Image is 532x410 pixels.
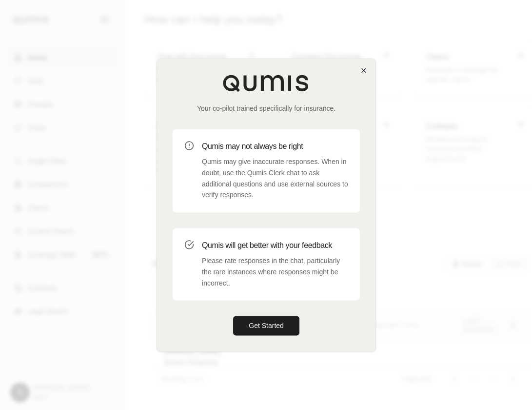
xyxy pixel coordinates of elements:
[202,255,348,288] p: Please rate responses in the chat, particularly the rare instances where responses might be incor...
[233,316,299,336] button: Get Started
[202,141,348,152] h3: Qumis may not always be right
[202,156,348,201] p: Qumis may give inaccurate responses. When in doubt, use the Qumis Clerk chat to ask additional qu...
[202,240,348,251] h3: Qumis will get better with your feedback
[173,103,360,113] p: Your co-pilot trained specifically for insurance.
[222,74,310,92] img: Qumis Logo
